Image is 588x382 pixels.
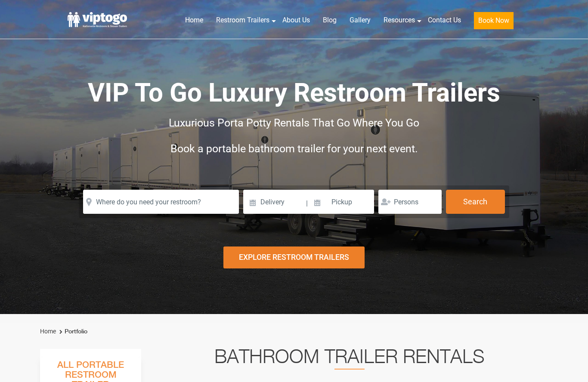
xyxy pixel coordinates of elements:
a: Gallery [343,11,377,30]
a: Contact Us [421,11,467,30]
span: Luxurious Porta Potty Rentals That Go Where You Go [169,117,419,129]
input: Pickup [309,190,374,214]
a: Resources [377,11,421,30]
button: Search [446,190,505,214]
span: | [306,190,308,217]
li: Portfolio [57,327,87,337]
a: Restroom Trailers [210,11,276,30]
a: Blog [316,11,343,30]
a: Home [179,11,210,30]
span: Book a portable bathroom trailer for your next event. [170,142,418,155]
input: Where do you need your restroom? [83,190,239,214]
a: Home [40,328,56,335]
h2: Bathroom Trailer Rentals [153,349,546,370]
a: About Us [276,11,316,30]
button: Book Now [474,12,514,29]
a: Book Now [467,11,520,34]
input: Delivery [243,190,305,214]
span: VIP To Go Luxury Restroom Trailers [88,77,500,108]
div: Explore Restroom Trailers [223,246,365,268]
input: Persons [378,190,442,214]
